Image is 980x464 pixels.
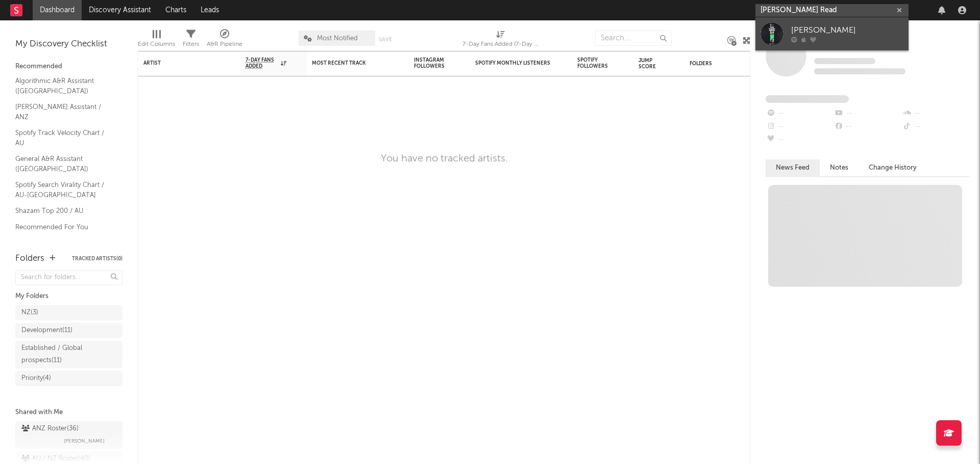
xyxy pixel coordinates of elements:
[766,120,834,133] div: --
[15,179,112,200] a: Spotify Search Virality Chart / AU-[GEOGRAPHIC_DATA]
[15,127,112,148] a: Spotify Track Velocity Chart / AU
[381,153,508,165] div: You have no tracked artists.
[21,372,51,385] div: Priority ( 4 )
[639,58,664,70] div: Jump Score
[462,25,539,55] div: 7-Day Fans Added (7-Day Fans Added)
[859,159,927,176] button: Change History
[379,37,392,42] button: Save
[834,107,901,120] div: --
[834,120,901,133] div: --
[766,159,820,176] button: News Feed
[15,75,112,96] a: Algorithmic A&R Assistant ([GEOGRAPHIC_DATA])
[414,57,450,69] div: Instagram Followers
[766,95,849,103] span: Fans Added by Platform
[15,153,112,174] a: General A&R Assistant ([GEOGRAPHIC_DATA])
[138,38,175,50] div: Edit Columns
[64,435,105,447] span: [PERSON_NAME]
[15,323,122,338] a: Development(11)
[791,24,903,37] div: [PERSON_NAME]
[21,307,38,319] div: NZ ( 3 )
[595,31,672,46] input: Search...
[755,4,909,17] input: Search for artists
[15,290,122,303] div: My Folders
[15,205,112,216] a: Shazam Top 200 / AU
[15,61,122,73] div: Recommended
[317,35,358,42] span: Most Notified
[690,61,766,67] div: Folders
[15,222,112,233] a: Recommended For You
[72,256,122,261] button: Tracked Artists(0)
[15,341,122,368] a: Established / Global prospects(11)
[183,38,199,50] div: Filters
[15,305,122,320] a: NZ(3)
[21,342,93,367] div: Established / Global prospects ( 11 )
[183,25,199,55] div: Filters
[246,57,278,69] span: 7-Day Fans Added
[462,38,539,50] div: 7-Day Fans Added (7-Day Fans Added)
[755,17,909,50] a: [PERSON_NAME]
[207,25,242,55] div: A&R Pipeline
[312,60,388,66] div: Most Recent Track
[577,57,613,69] div: Spotify Followers
[475,60,552,66] div: Spotify Monthly Listeners
[15,270,122,285] input: Search for folders...
[15,421,122,449] a: ANZ Roster(36)[PERSON_NAME]
[766,107,834,120] div: --
[21,423,79,435] div: ANZ Roster ( 36 )
[15,253,44,265] div: Folders
[15,101,112,122] a: [PERSON_NAME] Assistant / ANZ
[15,371,122,386] a: Priority(4)
[21,324,72,337] div: Development ( 11 )
[138,25,175,55] div: Edit Columns
[814,58,875,64] span: Tracking Since: [DATE]
[820,159,859,176] button: Notes
[902,120,970,133] div: --
[15,38,122,50] div: My Discovery Checklist
[814,68,905,74] span: 0 fans last week
[143,60,220,66] div: Artist
[207,38,242,50] div: A&R Pipeline
[902,107,970,120] div: --
[15,406,122,419] div: Shared with Me
[766,133,834,147] div: --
